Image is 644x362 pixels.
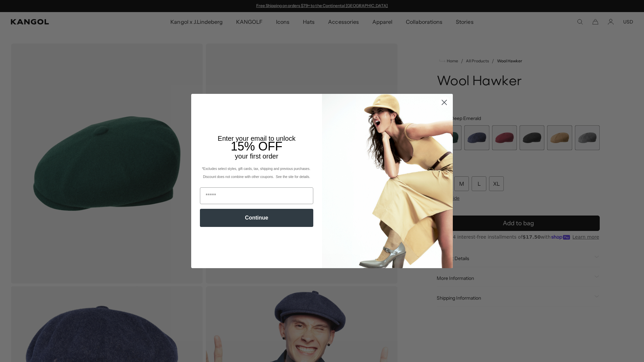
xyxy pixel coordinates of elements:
span: 15% OFF [231,139,282,153]
img: 93be19ad-e773-4382-80b9-c9d740c9197f.jpeg [322,94,453,268]
input: Email [200,187,313,204]
span: Enter your email to unlock [218,135,296,142]
button: Close dialog [438,97,450,108]
span: *Excludes select styles, gift cards, tax, shipping and previous purchases. Discount does not comb... [202,167,311,179]
span: your first order [235,153,278,160]
button: Continue [200,209,313,227]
